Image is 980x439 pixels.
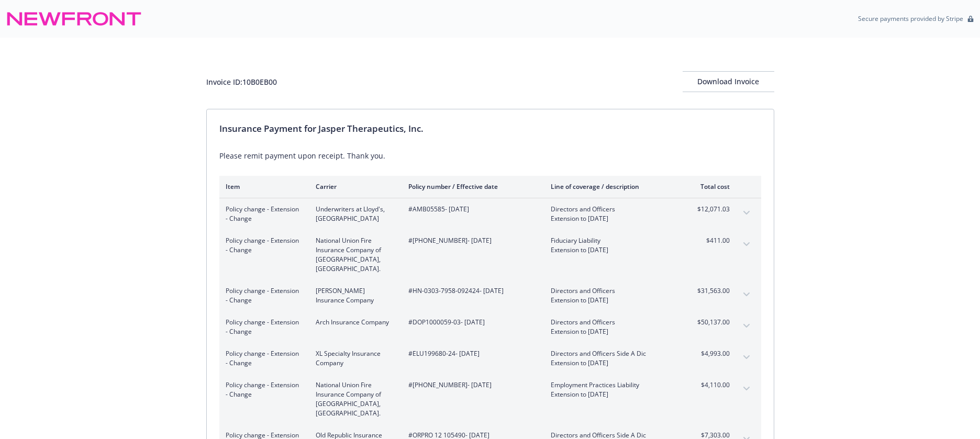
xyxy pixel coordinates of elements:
[551,327,674,336] span: Extension to [DATE]
[738,380,755,397] button: expand content
[316,318,392,327] span: Arch Insurance Company
[551,205,674,223] span: Directors and OfficersExtension to [DATE]
[551,236,674,245] span: Fiduciary Liability
[316,286,392,305] span: [PERSON_NAME] Insurance Company
[408,182,534,191] div: Policy number / Effective date
[316,380,392,418] span: National Union Fire Insurance Company of [GEOGRAPHIC_DATA], [GEOGRAPHIC_DATA].
[219,150,761,161] div: Please remit payment upon receipt. Thank you.
[219,122,761,136] div: Insurance Payment for Jasper Therapeutics, Inc.
[206,76,277,87] div: Invoice ID: 10B0EB00
[551,349,674,368] span: Directors and Officers Side A DicExtension to [DATE]
[316,236,392,274] span: National Union Fire Insurance Company of [GEOGRAPHIC_DATA], [GEOGRAPHIC_DATA].
[219,198,761,230] div: Policy change - Extension - ChangeUnderwriters at Lloyd's, [GEOGRAPHIC_DATA]#AMB05585- [DATE]Dire...
[691,236,730,245] span: $411.00
[738,318,755,334] button: expand content
[691,380,730,390] span: $4,110.00
[226,236,299,255] span: Policy change - Extension - Change
[691,182,730,191] div: Total cost
[219,280,761,311] div: Policy change - Extension - Change[PERSON_NAME] Insurance Company#HN-0303-7958-092424- [DATE]Dire...
[408,286,534,296] span: #HN-0303-7958-092424 - [DATE]
[316,349,392,368] span: XL Specialty Insurance Company
[226,286,299,305] span: Policy change - Extension - Change
[551,236,674,255] span: Fiduciary LiabilityExtension to [DATE]
[691,286,730,296] span: $31,563.00
[219,374,761,424] div: Policy change - Extension - ChangeNational Union Fire Insurance Company of [GEOGRAPHIC_DATA], [GE...
[691,318,730,327] span: $50,137.00
[551,286,674,296] span: Directors and Officers
[226,318,299,336] span: Policy change - Extension - Change
[551,245,674,255] span: Extension to [DATE]
[551,318,674,327] span: Directors and Officers
[551,390,674,399] span: Extension to [DATE]
[226,182,299,191] div: Item
[219,230,761,280] div: Policy change - Extension - ChangeNational Union Fire Insurance Company of [GEOGRAPHIC_DATA], [GE...
[408,318,534,327] span: #DOP1000059-03 - [DATE]
[316,182,392,191] div: Carrier
[316,205,392,223] span: Underwriters at Lloyd's, [GEOGRAPHIC_DATA]
[551,214,674,223] span: Extension to [DATE]
[551,286,674,305] span: Directors and OfficersExtension to [DATE]
[551,380,674,390] span: Employment Practices Liability
[408,349,534,358] span: #ELU199680-24 - [DATE]
[551,380,674,399] span: Employment Practices LiabilityExtension to [DATE]
[219,343,761,374] div: Policy change - Extension - ChangeXL Specialty Insurance Company#ELU199680-24- [DATE]Directors an...
[738,349,755,366] button: expand content
[551,205,674,214] span: Directors and Officers
[738,286,755,303] button: expand content
[691,349,730,358] span: $4,993.00
[551,358,674,368] span: Extension to [DATE]
[858,14,963,23] p: Secure payments provided by Stripe
[408,205,534,214] span: #AMB05585 - [DATE]
[219,311,761,343] div: Policy change - Extension - ChangeArch Insurance Company#DOP1000059-03- [DATE]Directors and Offic...
[551,182,674,191] div: Line of coverage / description
[551,296,674,305] span: Extension to [DATE]
[738,236,755,253] button: expand content
[408,236,534,245] span: #[PHONE_NUMBER] - [DATE]
[738,205,755,221] button: expand content
[683,71,774,92] button: Download Invoice
[551,349,674,358] span: Directors and Officers Side A Dic
[226,380,299,399] span: Policy change - Extension - Change
[683,72,774,92] div: Download Invoice
[226,349,299,368] span: Policy change - Extension - Change
[226,205,299,223] span: Policy change - Extension - Change
[551,318,674,336] span: Directors and OfficersExtension to [DATE]
[408,380,534,390] span: #[PHONE_NUMBER] - [DATE]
